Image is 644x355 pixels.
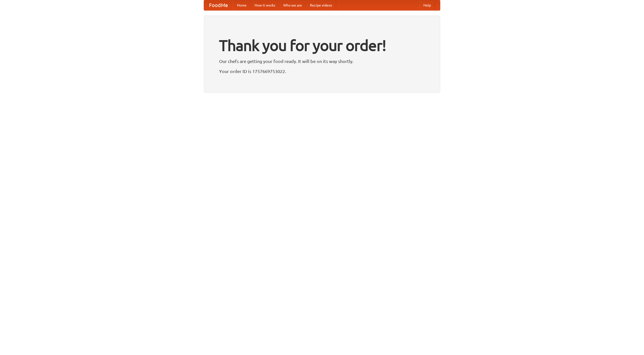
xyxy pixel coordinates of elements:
p: Our chefs are getting your food ready. It will be on its way shortly. [219,57,425,65]
a: Who we are [279,0,306,10]
a: Home [233,0,251,10]
a: Recipe videos [306,0,336,10]
h1: Thank you for your order! [219,33,425,57]
a: Help [419,0,435,10]
a: How it works [251,0,279,10]
p: Your order ID is 1757669753022. [219,67,425,75]
a: FoodMe [204,0,233,10]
